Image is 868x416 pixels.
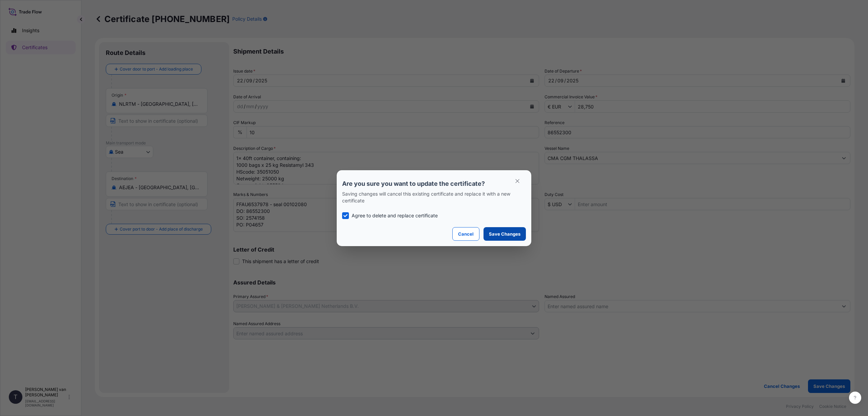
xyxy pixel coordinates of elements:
p: Save Changes [489,231,520,237]
p: Cancel [458,231,474,237]
p: Are you sure you want to update the certificate? [342,180,526,188]
button: Save Changes [484,227,526,241]
p: Saving changes will cancel this existing certificate and replace it with a new certificate [342,191,526,204]
p: Agree to delete and replace certificate [352,212,438,219]
button: Cancel [452,227,479,241]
